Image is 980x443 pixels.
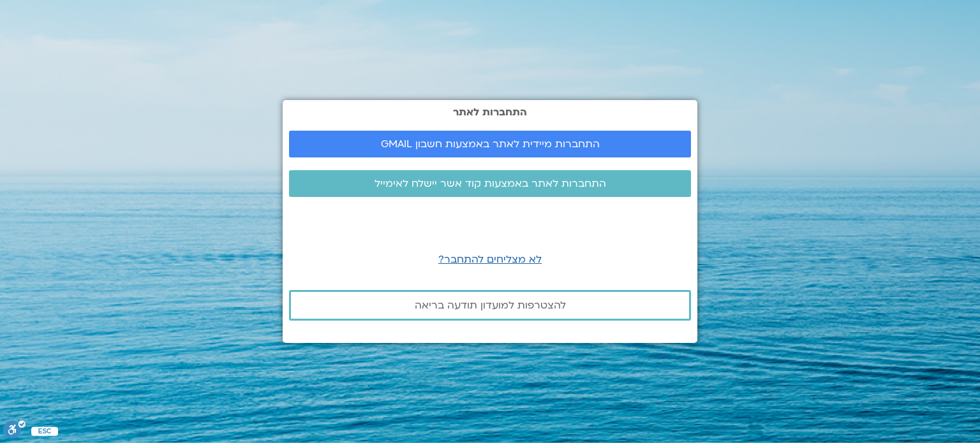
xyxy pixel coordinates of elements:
[289,170,691,197] a: התחברות לאתר באמצעות קוד אשר יישלח לאימייל
[289,106,691,118] h2: התחברות לאתר
[289,290,691,321] a: להצטרפות למועדון תודעה בריאה
[375,178,606,189] span: התחברות לאתר באמצעות קוד אשר יישלח לאימייל
[381,138,600,150] span: התחברות מיידית לאתר באמצעות חשבון GMAIL
[438,252,542,266] a: לא מצליחים להתחבר?
[415,300,566,311] span: להצטרפות למועדון תודעה בריאה
[289,131,691,157] a: התחברות מיידית לאתר באמצעות חשבון GMAIL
